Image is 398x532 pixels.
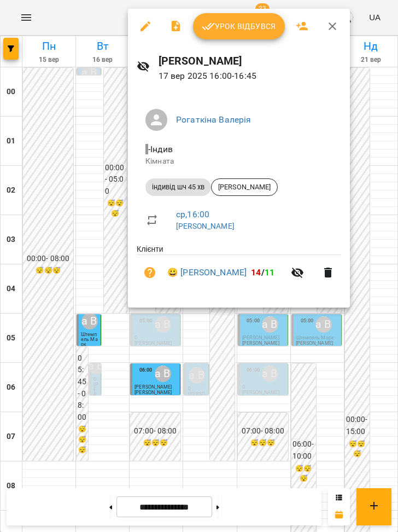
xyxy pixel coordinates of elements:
span: Урок відбувся [202,20,276,33]
a: 😀 [PERSON_NAME] [167,266,247,279]
span: [PERSON_NAME] [212,182,277,192]
span: індивід шч 45 хв [145,182,211,192]
div: [PERSON_NAME] [211,178,278,196]
p: 17 вер 2025 16:00 - 16:45 [159,70,341,83]
h6: [PERSON_NAME] [159,53,341,70]
b: / [251,267,274,277]
span: 11 [265,267,274,277]
ul: Клієнти [137,244,341,294]
a: Рогаткіна Валерія [176,114,251,125]
span: - Індив [145,144,175,154]
a: [PERSON_NAME] [176,222,235,230]
button: Урок відбувся [193,13,285,39]
button: Візит ще не сплачено. Додати оплату? [137,259,163,286]
span: 14 [251,267,261,277]
a: ср , 16:00 [176,209,209,219]
p: Кімната [145,156,332,167]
